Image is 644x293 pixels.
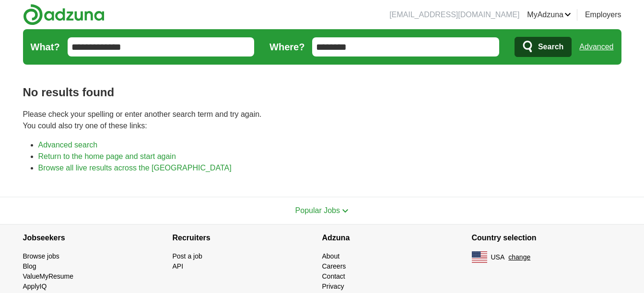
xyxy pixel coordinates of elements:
a: Privacy [322,282,344,290]
button: Search [515,37,572,57]
a: Advanced search [38,141,98,149]
a: Contact [322,272,345,280]
a: About [322,252,340,260]
a: Careers [322,262,346,270]
a: ValueMyResume [23,272,74,280]
img: Adzuna logo [23,4,105,25]
a: Return to the home page and start again [38,152,176,160]
a: Employers [585,9,621,21]
p: Please check your spelling or enter another search term and try again. You could also try one of ... [23,109,621,132]
h4: Country selection [472,225,621,251]
a: Advanced [579,37,613,56]
img: US flag [472,251,487,263]
a: Browse jobs [23,252,59,260]
h1: No results found [23,84,621,101]
a: Blog [23,262,36,270]
img: toggle icon [342,209,349,213]
span: USA [491,252,505,262]
a: Post a job [173,252,202,260]
a: Browse all live results across the [GEOGRAPHIC_DATA] [38,164,232,172]
a: API [173,262,184,270]
span: Popular Jobs [295,206,340,214]
a: MyAdzuna [527,9,571,21]
label: What? [31,40,60,54]
span: Search [538,37,563,56]
label: Where? [269,40,304,54]
a: ApplyIQ [23,282,47,290]
li: [EMAIL_ADDRESS][DOMAIN_NAME] [389,9,519,21]
button: change [508,252,530,262]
